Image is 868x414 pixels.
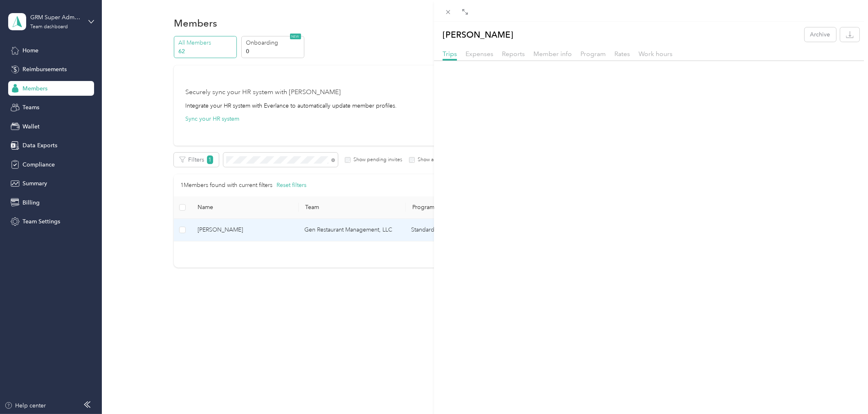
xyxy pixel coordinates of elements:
[465,50,493,58] span: Expenses
[614,50,630,58] span: Rates
[533,50,572,58] span: Member info
[639,50,672,58] span: Work hours
[443,50,457,58] span: Trips
[805,27,836,42] button: Archive
[443,27,513,42] p: [PERSON_NAME]
[502,50,525,58] span: Reports
[822,368,868,414] iframe: Everlance-gr Chat Button Frame
[580,50,606,58] span: Program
